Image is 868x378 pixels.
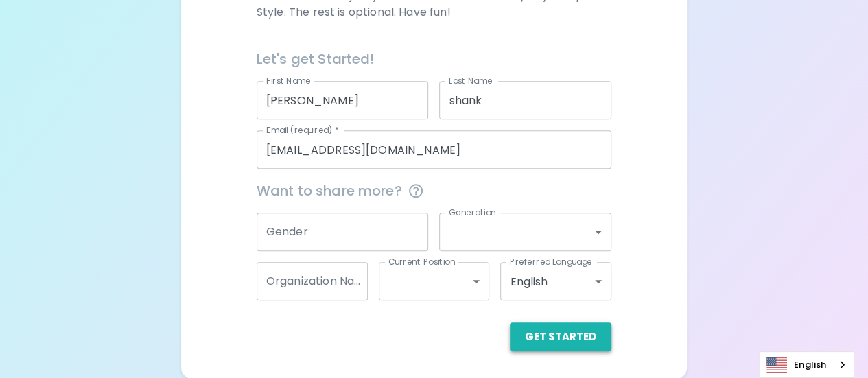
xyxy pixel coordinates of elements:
[510,256,592,268] label: Preferred Language
[449,206,496,218] label: Generation
[449,75,492,86] label: Last Name
[266,75,311,86] label: First Name
[759,351,854,378] aside: Language selected: English
[500,262,611,300] div: English
[759,351,854,378] div: Language
[510,322,611,351] button: Get Started
[388,256,455,268] label: Current Position
[266,124,339,136] label: Email (required)
[257,180,611,202] span: Want to share more?
[760,352,854,377] a: English
[257,48,611,70] h6: Let's get Started!
[408,182,424,199] svg: This information is completely confidential and only used for aggregated appreciation studies at ...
